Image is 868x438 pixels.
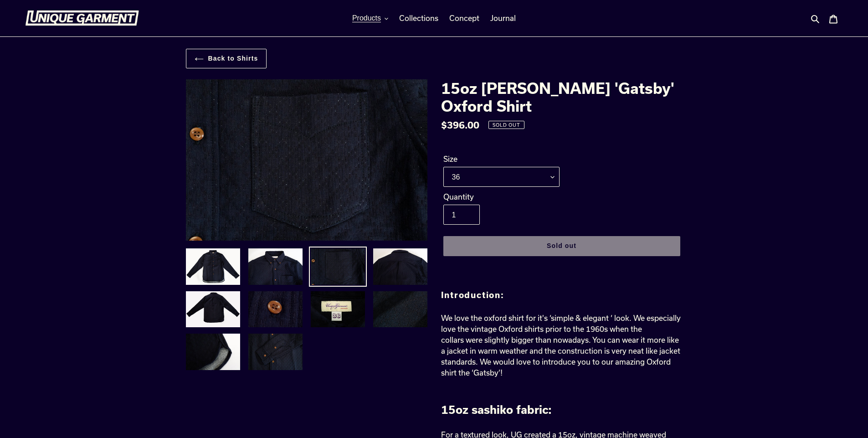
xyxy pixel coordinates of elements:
img: Load image into Gallery viewer, 15oz Indigo Sashiko &#39;Gatsby&#39; Oxford Shirt [372,247,428,286]
img: Load image into Gallery viewer, 15oz Indigo Sashiko &#39;Gatsby&#39; Oxford Shirt [310,247,366,286]
span: $396.00 [441,119,479,130]
h1: 15oz [PERSON_NAME] 'Gatsby' Oxford Shirt [441,79,683,114]
span: Introduction: [441,290,504,300]
a: Back to Shirts [186,49,267,68]
a: Concept [445,11,484,25]
img: Load image into Gallery viewer, 15oz Indigo Sashiko &#39;Gatsby&#39; Oxford Shirt [185,290,241,329]
span: Concept [449,14,479,23]
p: We love the oxford shirt for it's ‘simple & elegant ‘ look. We especially love the vintage Oxford... [441,313,683,378]
img: Load image into Gallery viewer, 15oz Indigo Sashiko &#39;Gatsby&#39; Oxford Shirt [185,333,241,371]
label: Size [443,154,560,165]
span: Sold out [493,123,520,127]
span: 15oz sashiko fabric: [441,403,552,416]
img: Unique Garment [25,10,139,26]
img: Load image into Gallery viewer, 15oz Indigo Sashiko &#39;Gatsby&#39; Oxford Shirt [310,290,366,329]
span: Journal [490,14,516,23]
a: Journal [486,11,520,25]
span: Sold out [547,242,576,249]
label: Quantity [443,191,560,202]
button: Products [348,11,393,25]
span: Collections [399,14,438,23]
button: Sold out [443,236,680,256]
img: Load image into Gallery viewer, 15oz Indigo Sashiko &#39;Gatsby&#39; Oxford Shirt [372,290,428,329]
img: Load image into Gallery viewer, 15oz Indigo Sashiko &#39;Gatsby&#39; Oxford Shirt [247,247,303,286]
img: Load image into Gallery viewer, 15oz Indigo Sashiko &#39;Gatsby&#39; Oxford Shirt [247,290,303,329]
span: Products [352,14,381,22]
a: Collections [395,11,443,25]
img: Load image into Gallery viewer, 15oz Indigo Sashiko &#39;Gatsby&#39; Oxford Shirt [185,247,241,286]
img: Load image into Gallery viewer, 15oz Indigo Sashiko &#39;Gatsby&#39; Oxford Shirt [247,333,303,371]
